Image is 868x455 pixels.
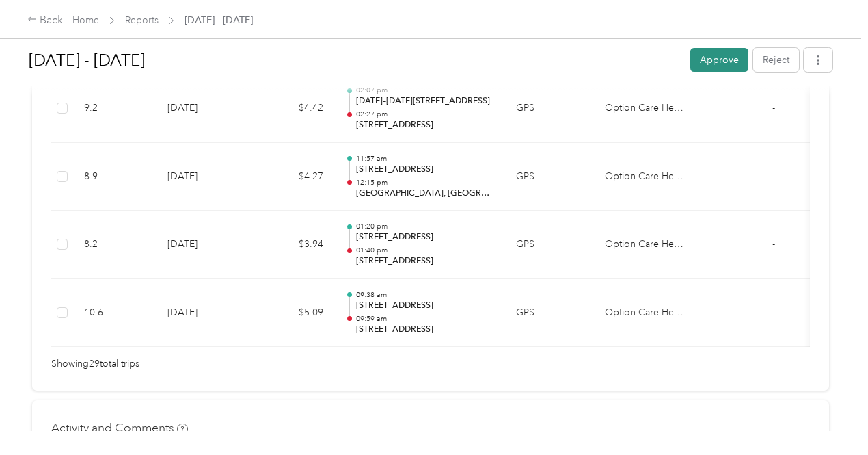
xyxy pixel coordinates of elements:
span: - [772,307,775,318]
p: 09:59 am [356,314,494,324]
p: [STREET_ADDRESS] [356,231,494,244]
span: - [772,102,775,114]
a: Home [72,14,99,26]
td: 8.9 [73,143,157,211]
td: [DATE] [157,279,252,348]
p: 12:15 pm [356,178,494,187]
td: 10.6 [73,279,157,348]
td: [DATE] [157,143,252,211]
p: 01:40 pm [356,246,494,255]
p: 09:38 am [356,290,494,300]
span: [DATE] - [DATE] [185,13,253,27]
div: Back [27,12,63,29]
h4: Activity and Comments [51,419,188,437]
button: Reject [753,48,799,72]
p: [STREET_ADDRESS] [356,164,494,176]
iframe: Everlance-gr Chat Button Frame [791,378,868,455]
span: - [772,238,775,250]
td: GPS [505,211,594,279]
td: 8.2 [73,211,157,279]
h1: Sep 1 - 30, 2025 [29,44,681,77]
td: GPS [505,75,594,143]
td: $4.42 [252,75,334,143]
p: [DATE]–[DATE][STREET_ADDRESS] [356,95,494,107]
span: - [772,170,775,182]
p: 11:57 am [356,154,494,164]
td: $4.27 [252,143,334,211]
td: $3.94 [252,211,334,279]
td: Option Care Health [594,143,696,211]
td: [DATE] [157,211,252,279]
p: [STREET_ADDRESS] [356,324,494,336]
td: [DATE] [157,75,252,143]
p: [STREET_ADDRESS] [356,300,494,312]
button: Approve [690,48,748,72]
a: Reports [125,14,159,26]
span: Showing 29 total trips [51,356,139,372]
td: Option Care Health [594,211,696,279]
p: [GEOGRAPHIC_DATA], [GEOGRAPHIC_DATA] [356,187,494,200]
p: [STREET_ADDRESS] [356,255,494,268]
p: 02:27 pm [356,109,494,119]
p: 01:20 pm [356,222,494,231]
td: Option Care Health [594,279,696,348]
td: GPS [505,143,594,211]
td: GPS [505,279,594,348]
p: [STREET_ADDRESS] [356,119,494,131]
td: $5.09 [252,279,334,348]
td: Option Care Health [594,75,696,143]
td: 9.2 [73,75,157,143]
